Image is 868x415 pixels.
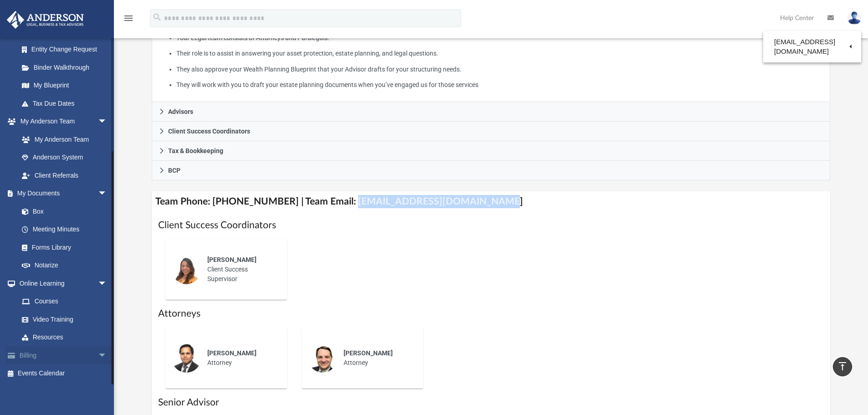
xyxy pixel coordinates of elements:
i: search [152,12,162,22]
img: thumbnail [308,343,337,373]
span: Advisors [168,108,193,115]
a: My Anderson Team [13,130,112,149]
a: Resources [13,328,116,347]
p: What My Attorneys & Paralegals Do: [159,16,824,91]
a: Online Learningarrow_drop_down [6,274,116,292]
a: menu [123,17,134,24]
a: BCP [152,161,831,180]
h1: Attorneys [158,307,824,320]
li: Their role is to assist in answering your asset protection, estate planning, and legal questions. [176,48,823,59]
span: arrow_drop_down [98,274,116,293]
a: Courses [13,292,116,311]
img: User Pic [847,11,861,25]
a: Tax & Bookkeeping [152,141,831,161]
a: Anderson System [13,149,116,167]
a: Client Success Coordinators [152,122,831,141]
h4: Team Phone: [PHONE_NUMBER] | Team Email: [EMAIL_ADDRESS][DOMAIN_NAME] [152,191,831,212]
span: BCP [168,167,180,174]
a: Box [13,202,112,220]
img: Anderson Advisors Platinum Portal [4,11,87,29]
span: arrow_drop_down [98,113,116,131]
a: Meeting Minutes [13,220,116,239]
a: Forms Library [13,238,112,256]
h1: Client Success Coordinators [158,219,824,232]
div: Client Success Supervisor [201,249,281,290]
a: Binder Walkthrough [13,58,121,77]
i: vertical_align_top [837,361,848,372]
a: Client Referrals [13,166,116,184]
a: Billingarrow_drop_down [6,346,121,364]
a: Notarize [13,256,116,275]
a: Advisors [152,102,831,122]
span: Tax & Bookkeeping [168,148,223,154]
span: Client Success Coordinators [168,128,250,134]
span: arrow_drop_down [98,346,116,365]
img: thumbnail [172,255,201,284]
div: Attorneys & Paralegals [152,10,831,102]
li: They will work with you to draft your estate planning documents when you’ve engaged us for those ... [176,79,823,91]
a: My Documentsarrow_drop_down [6,184,116,203]
span: arrow_drop_down [98,184,116,203]
h1: Senior Advisor [158,396,824,409]
a: My Blueprint [13,77,116,95]
span: [PERSON_NAME] [344,349,393,357]
span: [PERSON_NAME] [207,349,257,357]
a: vertical_align_top [833,357,852,376]
a: Events Calendar [6,364,121,383]
span: [PERSON_NAME] [207,256,257,263]
li: They also approve your Wealth Planning Blueprint that your Advisor drafts for your structuring ne... [176,64,823,75]
a: [EMAIL_ADDRESS][DOMAIN_NAME] [763,33,861,60]
div: Attorney [201,342,281,374]
a: Entity Change Request [13,41,121,59]
a: My Anderson Teamarrow_drop_down [6,113,116,131]
img: thumbnail [172,343,201,373]
i: menu [123,13,134,24]
div: Attorney [337,342,417,374]
a: Video Training [13,310,112,328]
a: Tax Due Dates [13,94,121,113]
